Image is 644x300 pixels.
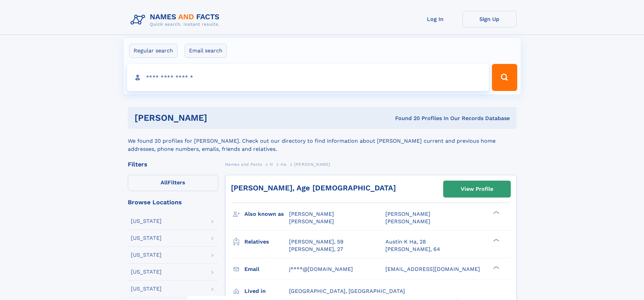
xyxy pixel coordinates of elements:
[492,238,500,242] div: ❯
[244,236,289,248] h3: Relatives
[131,252,162,258] div: [US_STATE]
[301,115,510,122] div: Found 20 Profiles In Our Records Database
[462,11,517,27] a: Sign Up
[385,218,430,225] span: [PERSON_NAME]
[128,11,225,29] img: Logo Names and Facts
[294,162,330,167] span: [PERSON_NAME]
[289,211,334,217] span: [PERSON_NAME]
[408,11,462,27] a: Log In
[289,238,343,246] a: [PERSON_NAME], 59
[225,160,262,168] a: Names and Facts
[492,210,500,215] div: ❯
[281,162,286,167] span: Ha
[128,175,218,191] label: Filters
[131,218,162,224] div: [US_STATE]
[270,160,273,168] a: H
[289,288,405,294] span: [GEOGRAPHIC_DATA], [GEOGRAPHIC_DATA]
[185,44,227,58] label: Email search
[289,218,334,225] span: [PERSON_NAME]
[129,44,177,58] label: Regular search
[128,129,517,153] div: We found 20 profiles for [PERSON_NAME]. Check out our directory to find information about [PERSON...
[385,246,440,253] a: [PERSON_NAME], 64
[270,162,273,167] span: H
[131,235,162,241] div: [US_STATE]
[444,181,510,197] a: View Profile
[127,64,489,91] input: search input
[128,161,218,167] div: Filters
[289,246,343,253] a: [PERSON_NAME], 27
[244,263,289,275] h3: Email
[492,64,517,91] button: Search Button
[281,160,286,168] a: Ha
[385,211,430,217] span: [PERSON_NAME]
[244,285,289,297] h3: Lived in
[135,114,301,122] h1: [PERSON_NAME]
[385,266,480,272] span: [EMAIL_ADDRESS][DOMAIN_NAME]
[244,208,289,220] h3: Also known as
[461,181,493,197] div: View Profile
[128,199,218,205] div: Browse Locations
[231,184,396,192] a: [PERSON_NAME], Age [DEMOGRAPHIC_DATA]
[385,238,426,246] a: Austin K Ha, 28
[492,265,500,270] div: ❯
[161,179,168,186] span: All
[131,286,162,292] div: [US_STATE]
[131,269,162,275] div: [US_STATE]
